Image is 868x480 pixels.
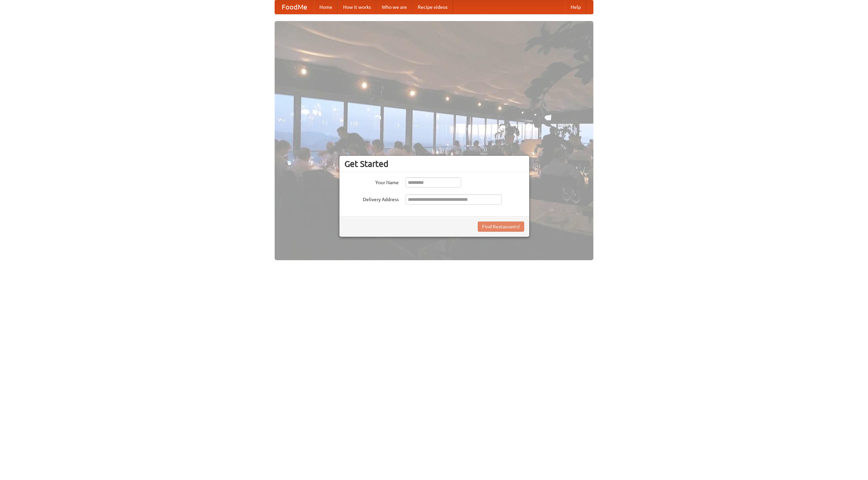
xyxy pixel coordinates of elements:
button: Find Restaurants! [478,222,524,232]
h3: Get Started [344,159,524,169]
a: Who we are [376,0,412,14]
label: Your Name [344,177,399,186]
a: Recipe videos [412,0,453,14]
a: FoodMe [275,0,314,14]
a: Help [565,0,586,14]
label: Delivery Address [344,194,399,203]
a: How it works [338,0,376,14]
a: Home [314,0,338,14]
